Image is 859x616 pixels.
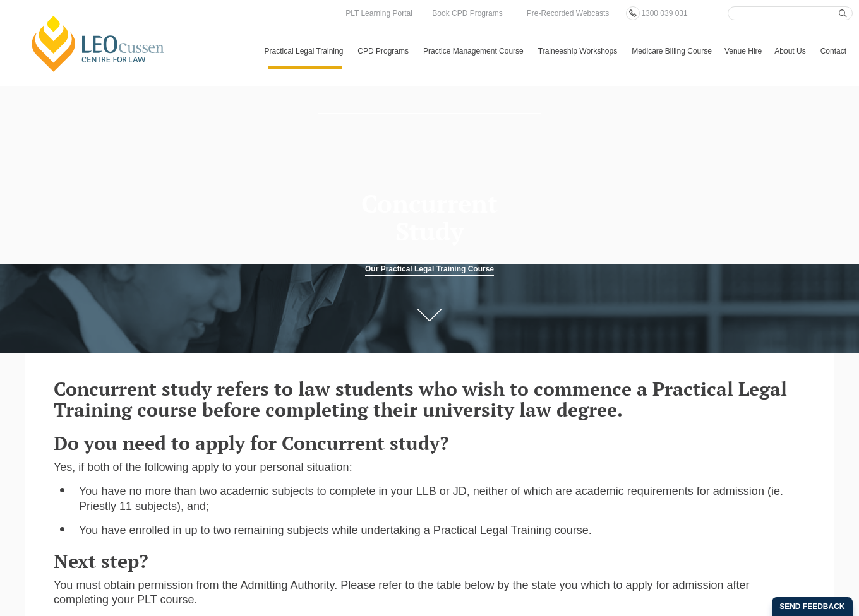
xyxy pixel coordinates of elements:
li: You have no more than two academic subjects to complete in your LLB or JD, neither of which are a... [79,484,805,514]
a: Pre-Recorded Webcasts [524,6,613,20]
iframe: LiveChat chat widget [774,531,827,584]
a: Contact [814,33,853,69]
a: 1300 039 031 [638,6,690,20]
span: 1300 039 031 [641,9,687,18]
a: [PERSON_NAME] Centre for Law [28,14,168,73]
a: Venue Hire [718,33,768,69]
a: Practice Management Course [417,33,532,69]
a: PLT Learning Portal [342,6,416,20]
p: You must obtain permission from the Admitting Authority. Please refer to the table below by the s... [54,578,805,608]
li: You have enrolled in up to two remaining subjects while undertaking a Practical Legal Training co... [79,523,805,538]
a: Book CPD Programs [429,6,505,20]
a: Traineeship Workshops [532,33,625,69]
p: Yes, if both of the following apply to your personal situation: [54,460,805,475]
a: CPD Programs [351,33,417,69]
a: Our Practical Legal Training Course [365,262,494,276]
a: Practical Legal Training [258,33,352,69]
h3: Do you need to apply for Concurrent study? [54,433,805,454]
a: About Us [768,33,814,69]
a: Medicare Billing Course [625,33,718,69]
strong: Concurrent study refers to law students who wish to commence a Practical Legal Training course be... [54,376,787,422]
h1: Concurrent Study [327,189,532,245]
h3: Next step? [54,551,805,572]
